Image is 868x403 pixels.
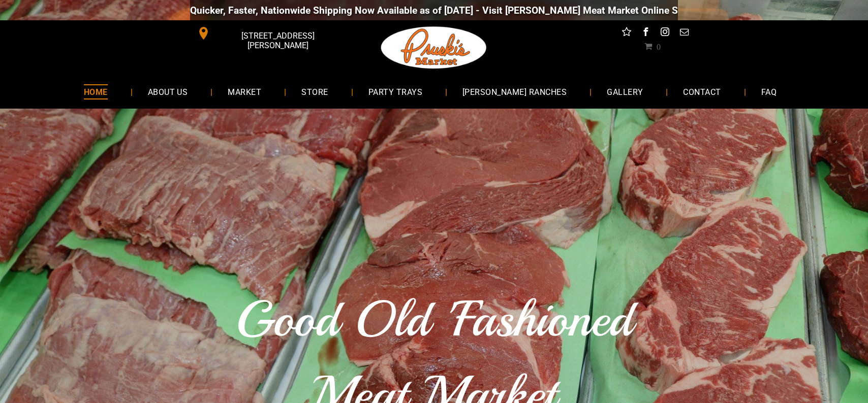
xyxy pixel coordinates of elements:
span: 0 [657,42,661,50]
a: CONTACT [668,78,736,105]
a: [STREET_ADDRESS][PERSON_NAME] [190,25,346,41]
a: Social network [620,25,633,41]
a: facebook [639,25,653,41]
a: STORE [286,78,343,105]
a: [PERSON_NAME] RANCHES [447,78,582,105]
a: MARKET [212,78,276,105]
img: Pruski-s+Market+HQ+Logo2-259w.png [379,20,489,75]
a: instagram [659,25,672,41]
a: FAQ [746,78,792,105]
a: email [678,25,691,41]
span: [STREET_ADDRESS][PERSON_NAME] [212,26,344,55]
a: PARTY TRAYS [353,78,438,105]
a: GALLERY [592,78,658,105]
a: HOME [69,78,123,105]
a: ABOUT US [133,78,203,105]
